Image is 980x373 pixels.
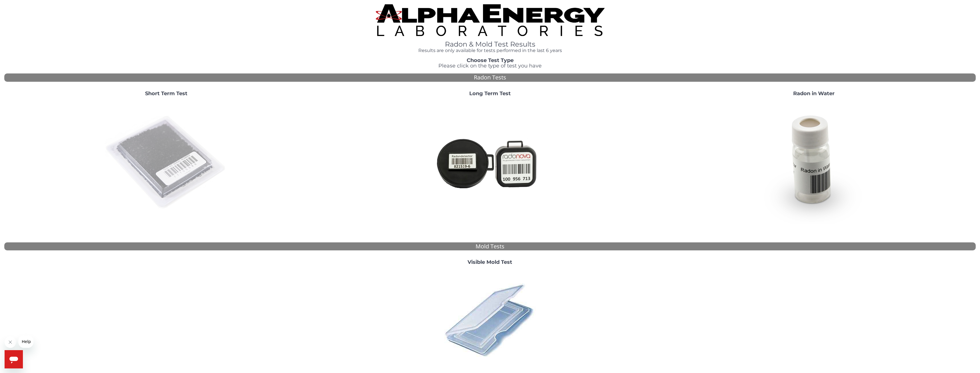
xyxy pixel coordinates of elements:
[296,41,684,48] h1: Radon & Mold Test Results
[467,57,514,63] strong: Choose Test Type
[18,335,33,348] iframe: Message from company
[5,350,23,368] iframe: Button to launch messaging window
[469,90,511,97] strong: Long Term Test
[376,4,605,36] img: TightCrop.jpg
[793,90,835,97] strong: Radon in Water
[468,259,512,265] strong: Visible Mold Test
[5,336,16,348] iframe: Close message
[440,270,540,370] img: PI42764010.jpg
[428,101,551,224] img: Radtrak2vsRadtrak3.jpg
[145,90,187,97] strong: Short Term Test
[105,101,228,224] img: ShortTerm.jpg
[4,242,976,251] div: Mold Tests
[4,73,976,82] div: Radon Tests
[438,63,542,69] span: Please click on the type of test you have
[752,101,875,224] img: RadoninWater.jpg
[296,48,684,53] h4: Results are only available for tests performed in the last 6 years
